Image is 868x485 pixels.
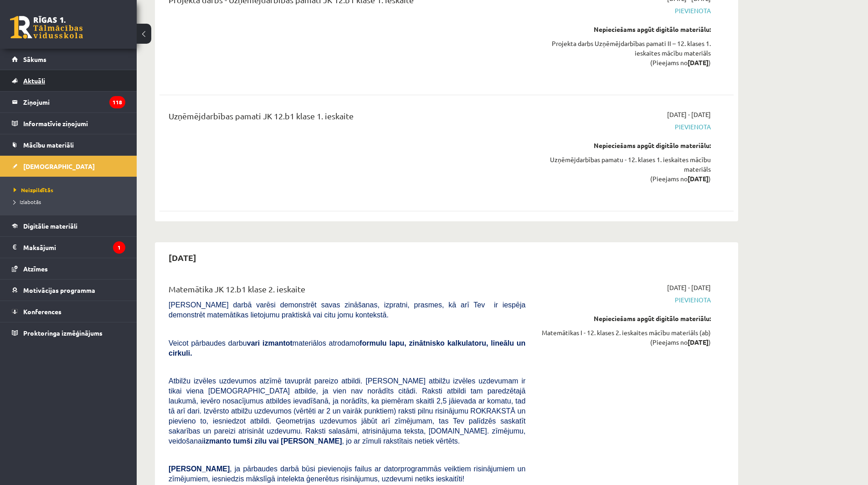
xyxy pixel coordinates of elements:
[688,58,709,66] strong: [DATE]
[667,283,711,292] span: [DATE] - [DATE]
[539,155,711,184] div: Uzņēmējdarbības pamatu - 12. klases 1. ieskaites mācību materiāls (Pieejams no )
[233,437,342,445] b: tumši zilu vai [PERSON_NAME]
[109,96,125,108] i: 118
[12,280,125,301] a: Motivācijas programma
[23,55,46,63] span: Sākums
[159,247,205,268] h2: [DATE]
[539,39,711,67] div: Projekta darbs Uzņēmējdarbības pamati II – 12. klases 1. ieskaites mācību materiāls (Pieejams no )
[10,16,83,39] a: Rīgas 1. Tālmācības vidusskola
[539,328,711,347] div: Matemātikas I - 12. klases 2. ieskaites mācību materiāls (ab) (Pieejams no )
[12,258,125,279] a: Atzīmes
[12,49,125,70] a: Sākums
[169,339,525,357] span: Veicot pārbaudes darbu materiālos atrodamo
[539,25,711,34] div: Nepieciešams apgūt digitālo materiālu:
[12,156,125,177] a: [DEMOGRAPHIC_DATA]
[12,237,125,258] a: Maksājumi1
[23,141,74,149] span: Mācību materiāli
[12,301,125,322] a: Konferences
[23,77,45,85] span: Aktuāli
[23,329,103,337] span: Proktoringa izmēģinājums
[14,186,128,194] a: Neizpildītās
[539,6,711,15] span: Pievienota
[23,222,77,230] span: Digitālie materiāli
[23,265,48,273] span: Atzīmes
[12,134,125,155] a: Mācību materiāli
[12,70,125,91] a: Aktuāli
[169,301,525,319] span: [PERSON_NAME] darbā varēsi demonstrēt savas zināšanas, izpratni, prasmes, kā arī Tev ir iespēja d...
[14,198,41,205] span: Izlabotās
[23,286,95,294] span: Motivācijas programma
[204,437,231,445] b: izmanto
[539,122,711,132] span: Pievienota
[23,92,125,112] legend: Ziņojumi
[12,113,125,134] a: Informatīvie ziņojumi
[23,307,62,316] span: Konferences
[539,141,711,150] div: Nepieciešams apgūt digitālo materiālu:
[169,465,230,473] span: [PERSON_NAME]
[667,110,711,119] span: [DATE] - [DATE]
[113,241,125,254] i: 1
[539,314,711,323] div: Nepieciešams apgūt digitālo materiālu:
[23,237,125,258] legend: Maksājumi
[688,174,709,183] strong: [DATE]
[169,377,525,445] span: Atbilžu izvēles uzdevumos atzīmē tavuprāt pareizo atbildi. [PERSON_NAME] atbilžu izvēles uzdevuma...
[169,339,525,357] b: formulu lapu, zinātnisko kalkulatoru, lineālu un cirkuli.
[23,113,125,134] legend: Informatīvie ziņojumi
[12,322,125,343] a: Proktoringa izmēģinājums
[688,338,709,346] strong: [DATE]
[539,295,711,305] span: Pievienota
[169,283,525,300] div: Matemātika JK 12.b1 klase 2. ieskaite
[12,92,125,112] a: Ziņojumi118
[169,465,525,483] span: , ja pārbaudes darbā būsi pievienojis failus ar datorprogrammās veiktiem risinājumiem un zīmējumi...
[12,215,125,236] a: Digitālie materiāli
[169,110,525,127] div: Uzņēmējdarbības pamati JK 12.b1 klase 1. ieskaite
[14,198,128,206] a: Izlabotās
[14,186,53,194] span: Neizpildītās
[247,339,293,347] b: vari izmantot
[23,162,95,170] span: [DEMOGRAPHIC_DATA]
